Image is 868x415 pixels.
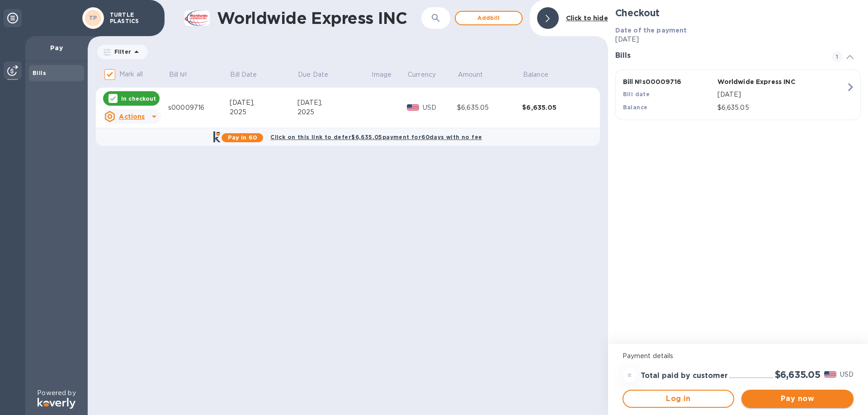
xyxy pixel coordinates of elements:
p: Payment details [623,351,854,361]
span: Add bill [463,13,514,23]
p: Image [372,70,392,79]
h2: $6,635.05 [775,369,821,380]
b: Click to hide [566,14,608,22]
div: [DATE], [230,98,297,107]
span: Due Date [298,70,340,79]
p: Amount [458,70,483,79]
b: Balance [623,104,648,111]
img: Logo [38,398,75,409]
p: Powered by [37,388,75,398]
b: Bill date [623,91,650,98]
b: Date of the payment [615,27,687,34]
img: USD [824,371,836,378]
span: Bill Date [230,70,269,79]
span: Amount [458,70,495,79]
div: $6,635.05 [457,103,522,112]
div: 2025 [297,107,371,117]
h2: Checkout [615,7,861,19]
p: Mark all [119,70,143,79]
button: Log in [623,390,735,408]
button: Addbill [455,11,523,25]
button: Pay now [741,390,854,408]
h3: Bills [615,51,821,60]
p: In checkout [121,95,156,103]
p: Bill № [169,70,188,79]
b: TP [89,14,97,21]
p: USD [423,103,457,112]
p: Currency [408,70,436,79]
p: Balance [523,70,548,79]
span: Balance [523,70,560,79]
h3: Total paid by customer [641,372,728,380]
b: Bills [33,70,46,76]
img: USD [407,104,419,111]
b: Pay in 60 [228,134,257,141]
p: Bill Date [230,70,257,79]
p: USD [840,370,854,379]
span: Log in [631,393,726,404]
p: Bill № s00009716 [623,77,714,86]
p: Worldwide Express INC [717,77,808,86]
span: 1 [832,51,843,62]
p: [DATE] [615,35,861,44]
p: $6,635.05 [717,103,846,112]
div: = [623,368,637,382]
p: Pay [33,43,80,52]
p: Due Date [298,70,328,79]
b: Click on this link to defer $6,635.05 payment for 60 days with no fee [270,134,482,140]
div: $6,635.05 [522,103,587,112]
p: TURTLE PLASTICS [110,12,155,24]
p: [DATE] [717,90,846,99]
div: [DATE], [297,98,371,107]
p: Filter [111,48,131,56]
h1: Worldwide Express INC [217,9,421,28]
div: s00009716 [168,103,230,112]
u: Actions [119,113,145,120]
span: Bill № [169,70,199,79]
button: Bill №s00009716Worldwide Express INCBill date[DATE]Balance$6,635.05 [615,70,861,120]
span: Pay now [749,393,846,404]
div: 2025 [230,107,297,117]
